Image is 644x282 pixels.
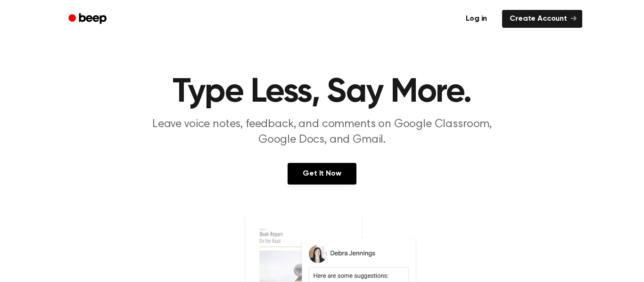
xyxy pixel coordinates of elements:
a: Create Account [502,10,582,28]
h1: Type Less, Say More. [81,75,563,109]
p: Leave voice notes, feedback, and comments on Google Classroom, Google Docs, and Gmail. [141,117,503,148]
a: Log in [456,8,496,30]
a: Beep [62,10,115,28]
a: Get It Now [288,163,356,185]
